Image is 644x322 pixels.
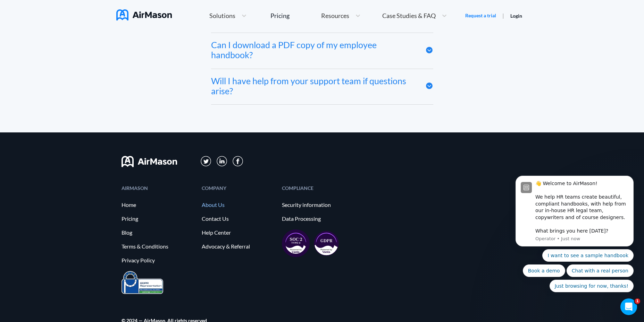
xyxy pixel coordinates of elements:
[321,12,349,19] span: Resources
[202,186,275,190] div: COMPANY
[382,12,436,19] span: Case Studies & FAQ
[620,298,637,315] iframe: Intercom live chat
[282,229,310,257] img: soc2-17851990f8204ed92eb8cdb2d5e8da73.svg
[282,186,355,190] div: COMPLIANCE
[122,229,195,236] a: Blog
[502,12,504,19] span: |
[122,202,195,208] a: Home
[116,9,172,20] img: AirMason Logo
[202,229,275,236] a: Help Center
[122,243,195,250] a: Terms & Conditions
[233,156,243,166] img: svg+xml;base64,PD94bWwgdmVyc2lvbj0iMS4wIiBlbmNvZGluZz0iVVRGLTgiPz4KPHN2ZyB3aWR0aD0iMzBweCIgaGVpZ2...
[314,231,339,256] img: gdpr-98ea35551734e2af8fd9405dbdaf8c18.svg
[202,243,275,250] a: Advocacy & Referral
[202,216,275,222] a: Contact Us
[122,216,195,222] a: Pricing
[211,76,415,96] div: Will I have help from your support team if questions arise?
[122,271,163,294] img: prighter-certificate-eu-7c0b0bead1821e86115914626e15d079.png
[211,40,415,60] div: Can I download a PDF copy of my employee handbook?
[505,169,644,296] iframe: Intercom notifications message
[209,12,235,19] span: Solutions
[122,186,195,190] div: AIRMASON
[201,156,211,167] img: svg+xml;base64,PD94bWwgdmVyc2lvbj0iMS4wIiBlbmNvZGluZz0iVVRGLTgiPz4KPHN2ZyB3aWR0aD0iMzFweCIgaGVpZ2...
[282,202,355,208] a: Security information
[122,257,195,263] a: Privacy Policy
[465,12,496,19] a: Request a trial
[202,202,275,208] a: About Us
[270,9,290,22] a: Pricing
[122,156,177,167] img: svg+xml;base64,PHN2ZyB3aWR0aD0iMTYwIiBoZWlnaHQ9IjMyIiB2aWV3Qm94PSIwIDAgMTYwIDMyIiBmaWxsPSJub25lIi...
[282,216,355,222] a: Data Processing
[270,12,290,19] div: Pricing
[635,298,640,304] span: 1
[510,13,522,19] a: Login
[217,156,227,167] img: svg+xml;base64,PD94bWwgdmVyc2lvbj0iMS4wIiBlbmNvZGluZz0iVVRGLTgiPz4KPHN2ZyB3aWR0aD0iMzFweCIgaGVpZ2...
